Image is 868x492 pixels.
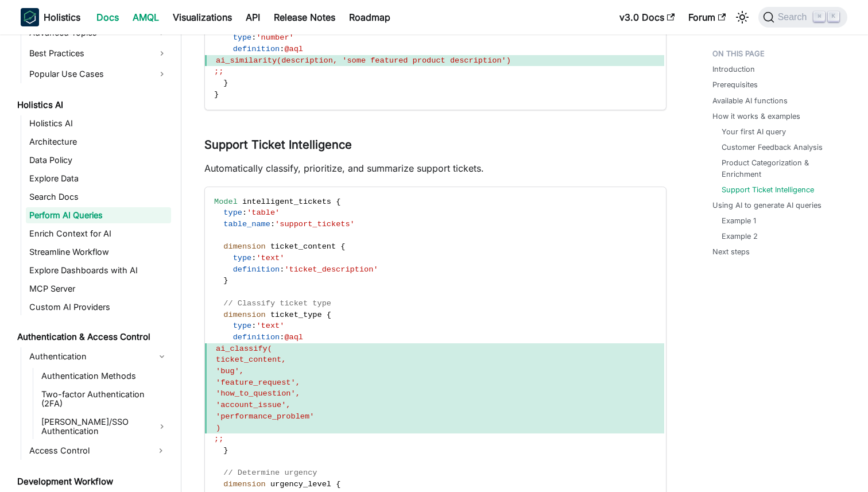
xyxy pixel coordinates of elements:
a: How it works & examples [712,111,800,122]
span: { [340,242,345,251]
a: Holistics AI [26,115,171,131]
a: Streamline Workflow [26,244,171,260]
a: Example 1 [722,215,756,226]
span: ;; [214,67,223,76]
a: Explore Dashboards with AI [26,262,171,278]
a: Data Policy [26,152,171,168]
span: : [242,208,247,217]
span: : [280,333,284,342]
a: Custom AI Providers [26,299,171,315]
span: // Determine urgency [223,468,317,477]
a: Introduction [712,64,755,75]
a: Release Notes [267,8,342,26]
span: ai_classify( [216,344,272,353]
span: type [233,321,252,330]
a: Search Docs [26,189,171,205]
a: Two-factor Authentication (2FA) [38,386,171,412]
span: : [270,220,275,228]
a: Best Practices [26,44,171,63]
button: Expand sidebar category 'Access Control' [150,441,171,460]
span: dimension [223,311,265,319]
a: Explore Data [26,171,171,187]
a: Authentication [26,347,171,366]
span: intelligent_tickets [242,197,331,206]
span: : [280,265,284,274]
span: } [214,90,219,99]
a: API [239,8,267,26]
a: Visualizations [166,8,239,26]
span: @aql [284,45,303,53]
span: @aql [284,333,303,342]
span: type [233,33,252,42]
span: } [223,446,228,455]
span: { [336,197,340,206]
span: } [223,276,228,285]
span: 'account_issue', [216,401,291,409]
a: AMQL [126,8,166,26]
a: Perform AI Queries [26,207,171,223]
a: [PERSON_NAME]/SSO Authentication [38,414,171,439]
span: Model [214,197,238,206]
span: ticket_type [270,311,322,319]
span: 'ticket_description' [284,265,378,274]
span: 'table' [247,208,280,217]
span: Search [774,12,814,22]
a: Docs [90,8,126,26]
p: Automatically classify, prioritize, and summarize support tickets. [204,161,666,175]
a: Your first AI query [722,126,786,137]
a: Example 2 [722,231,758,242]
h3: Support Ticket Intelligence [204,138,666,152]
span: definition [233,333,280,342]
a: Product Categorization & Enrichment [722,157,836,179]
span: type [233,254,252,262]
span: dimension [223,480,265,489]
a: Architecture [26,134,171,150]
span: : [280,45,284,53]
b: Holistics [44,10,80,24]
span: ai_similarity(description, 'some featured product description') [216,56,511,65]
span: 'feature_request', [216,378,300,387]
span: 'how_to_question', [216,389,300,398]
span: urgency_level [270,480,331,489]
a: Next steps [712,246,750,257]
button: Search (Command+K) [758,7,847,28]
a: Roadmap [342,8,397,26]
a: Access Control [26,441,150,460]
nav: Docs sidebar [9,34,181,492]
a: Using AI to generate AI queries [712,200,821,211]
span: definition [233,45,280,53]
span: : [251,254,256,262]
kbd: K [828,11,839,22]
span: ticket_content, [216,355,286,364]
span: definition [233,265,280,274]
a: Development Workflow [14,474,171,490]
img: Holistics [21,8,39,26]
span: 'text' [256,254,284,262]
span: // Classify ticket type [223,299,331,308]
a: v3.0 Docs [613,8,681,26]
span: ) [216,424,220,432]
span: dimension [223,242,265,251]
a: MCP Server [26,281,171,297]
span: 'text' [256,321,284,330]
a: Enrich Context for AI [26,226,171,242]
kbd: ⌘ [813,11,825,22]
span: table_name [223,220,270,228]
span: { [327,311,331,319]
span: 'bug', [216,367,244,375]
a: HolisticsHolistics [21,8,80,26]
a: Holistics AI [14,97,171,113]
a: Support Ticket Intelligence [722,184,814,195]
button: Switch between dark and light mode (currently light mode) [733,8,751,26]
a: Authentication Methods [38,368,171,384]
span: } [223,79,228,87]
a: Forum [681,8,733,26]
span: ticket_content [270,242,336,251]
span: type [223,208,242,217]
span: { [336,480,340,489]
span: 'support_tickets' [275,220,355,228]
span: 'performance_problem' [216,412,314,421]
span: : [251,321,256,330]
a: Available AI functions [712,95,788,106]
span: : [251,33,256,42]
